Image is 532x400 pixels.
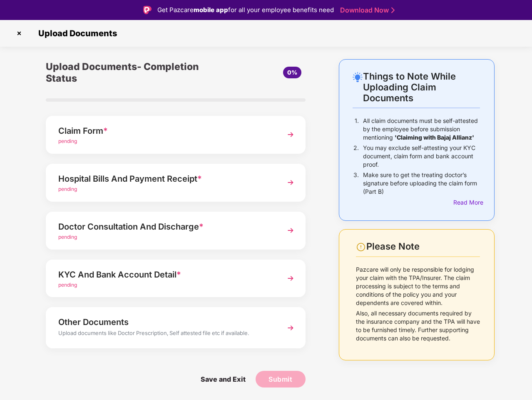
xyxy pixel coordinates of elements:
[356,242,366,252] img: svg+xml;base64,PHN2ZyBpZD0iV2FybmluZ18tXzI0eDI0IiBkYXRhLW5hbWU9Ildhcm5pbmcgLSAyNHgyNCIgeG1sbnM9Im...
[353,72,363,82] img: svg+xml;base64,PHN2ZyB4bWxucz0iaHR0cDovL3d3dy53My5vcmcvMjAwMC9zdmciIHdpZHRoPSIyNC4wOTMiIGhlaWdodD...
[363,171,480,196] p: Make sure to get the treating doctor’s signature before uploading the claim form (Part B)
[353,171,359,196] p: 3.
[356,309,480,342] p: Also, all necessary documents required by the insurance company and the TPA will have to be furni...
[283,127,298,142] img: svg+xml;base64,PHN2ZyBpZD0iTmV4dCIgeG1sbnM9Imh0dHA6Ly93d3cudzMub3JnLzIwMDAvc3ZnIiB3aWR0aD0iMzYiIG...
[30,28,121,38] span: Upload Documents
[340,6,392,15] a: Download Now
[363,117,480,142] p: All claim documents must be self-attested by the employee before submission mentioning
[58,124,273,137] div: Claim Form
[58,138,77,144] span: pending
[143,6,152,14] img: Logo
[363,71,480,103] div: Things to Note While Uploading Claim Documents
[366,241,480,252] div: Please Note
[283,271,298,286] img: svg+xml;base64,PHN2ZyBpZD0iTmV4dCIgeG1sbnM9Imh0dHA6Ly93d3cudzMub3JnLzIwMDAvc3ZnIiB3aWR0aD0iMzYiIG...
[12,27,26,40] img: svg+xml;base64,PHN2ZyBpZD0iQ3Jvc3MtMzJ4MzIiIHhtbG5zPSJodHRwOi8vd3d3LnczLm9yZy8yMDAwL3N2ZyIgd2lkdG...
[353,144,359,169] p: 2.
[58,329,273,340] div: Upload documents like Doctor Prescription, Self attested file etc if available.
[391,6,395,15] img: Stroke
[58,172,273,185] div: Hospital Bills And Payment Receipt
[58,268,273,281] div: KYC And Bank Account Detail
[283,175,298,190] img: svg+xml;base64,PHN2ZyBpZD0iTmV4dCIgeG1sbnM9Imh0dHA6Ly93d3cudzMub3JnLzIwMDAvc3ZnIiB3aWR0aD0iMzYiIG...
[58,220,273,233] div: Doctor Consultation And Discharge
[194,6,228,14] strong: mobile app
[363,144,480,169] p: You may exclude self-attesting your KYC document, claim form and bank account proof.
[283,320,298,335] img: svg+xml;base64,PHN2ZyBpZD0iTmV4dCIgeG1sbnM9Imh0dHA6Ly93d3cudzMub3JnLzIwMDAvc3ZnIiB3aWR0aD0iMzYiIG...
[356,265,480,307] p: Pazcare will only be responsible for lodging your claim with the TPA/Insurer. The claim processin...
[58,282,77,288] span: pending
[58,186,77,192] span: pending
[283,223,298,238] img: svg+xml;base64,PHN2ZyBpZD0iTmV4dCIgeG1sbnM9Imh0dHA6Ly93d3cudzMub3JnLzIwMDAvc3ZnIiB3aWR0aD0iMzYiIG...
[46,59,219,86] div: Upload Documents- Completion Status
[395,134,474,141] b: 'Claiming with Bajaj Allianz'
[58,234,77,240] span: pending
[287,69,297,76] span: 0%
[58,315,273,329] div: Other Documents
[256,371,306,387] button: Submit
[157,5,334,15] div: Get Pazcare for all your employee benefits need
[453,198,480,207] div: Read More
[192,371,254,387] span: Save and Exit
[355,117,359,142] p: 1.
